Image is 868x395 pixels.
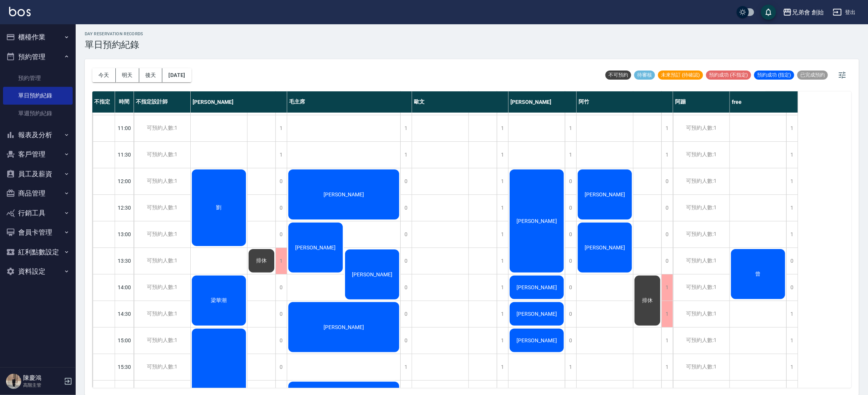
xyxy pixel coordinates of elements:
[673,354,730,380] div: 可預約人數:1
[661,142,673,168] div: 1
[294,245,337,251] span: [PERSON_NAME]
[275,248,287,274] div: 1
[115,248,134,274] div: 13:30
[3,69,73,87] a: 預約管理
[792,8,824,17] div: 兄弟會 創始
[275,195,287,221] div: 0
[400,115,412,141] div: 1
[515,284,558,290] span: [PERSON_NAME]
[661,274,673,301] div: 1
[115,301,134,327] div: 14:30
[786,328,798,354] div: 1
[115,274,134,301] div: 14:00
[497,195,508,221] div: 1
[583,191,627,197] span: [PERSON_NAME]
[661,221,673,248] div: 0
[116,68,139,82] button: 明天
[830,5,859,19] button: 登出
[786,274,798,301] div: 0
[730,91,798,113] div: free
[134,142,190,168] div: 可預約人數:1
[322,324,366,330] span: [PERSON_NAME]
[115,354,134,380] div: 15:30
[661,248,673,274] div: 0
[754,271,762,277] span: 曾
[509,91,577,113] div: [PERSON_NAME]
[3,47,73,67] button: 預約管理
[275,274,287,301] div: 0
[400,274,412,301] div: 0
[786,142,798,168] div: 1
[115,168,134,194] div: 12:00
[497,168,508,194] div: 1
[115,221,134,248] div: 13:00
[497,274,508,301] div: 1
[673,248,730,274] div: 可預約人數:1
[92,91,115,113] div: 不指定
[3,87,73,104] a: 單日預約紀錄
[797,72,828,78] span: 已完成預約
[565,274,576,301] div: 0
[565,168,576,194] div: 0
[191,91,287,113] div: [PERSON_NAME]
[350,271,394,277] span: [PERSON_NAME]
[3,164,73,184] button: 員工及薪資
[3,105,73,122] a: 單週預約紀錄
[134,328,190,354] div: 可預約人數:1
[577,91,673,113] div: 阿竹
[661,354,673,380] div: 1
[661,195,673,221] div: 0
[673,274,730,301] div: 可預約人數:1
[400,248,412,274] div: 0
[134,91,191,113] div: 不指定設計師
[605,72,631,78] span: 不可預約
[673,91,730,113] div: 阿蹦
[9,7,31,16] img: Logo
[673,328,730,354] div: 可預約人數:1
[673,115,730,141] div: 可預約人數:1
[786,115,798,141] div: 1
[400,142,412,168] div: 1
[287,91,412,113] div: 毛主席
[565,248,576,274] div: 0
[134,168,190,194] div: 可預約人數:1
[400,195,412,221] div: 0
[3,27,73,47] button: 櫃檯作業
[786,301,798,327] div: 1
[115,141,134,168] div: 11:30
[134,195,190,221] div: 可預約人數:1
[134,274,190,301] div: 可預約人數:1
[412,91,509,113] div: 歐文
[400,328,412,354] div: 0
[85,31,143,36] h2: day Reservation records
[23,374,62,382] h5: 陳慶鴻
[115,91,134,113] div: 時間
[6,374,21,389] img: Person
[275,221,287,248] div: 0
[565,221,576,248] div: 0
[255,257,268,264] span: 排休
[515,311,558,317] span: [PERSON_NAME]
[565,354,576,380] div: 1
[400,354,412,380] div: 1
[134,301,190,327] div: 可預約人數:1
[641,297,654,304] span: 排休
[139,68,163,82] button: 後天
[706,72,751,78] span: 預約成功 (不指定)
[786,168,798,194] div: 1
[565,328,576,354] div: 0
[786,195,798,221] div: 1
[85,39,143,50] h3: 單日預約紀錄
[275,168,287,194] div: 0
[497,248,508,274] div: 1
[322,191,366,197] span: [PERSON_NAME]
[673,221,730,248] div: 可預約人數:1
[134,115,190,141] div: 可預約人數:1
[3,262,73,281] button: 資料設定
[565,195,576,221] div: 0
[215,204,223,211] span: 劉
[658,72,703,78] span: 未來預訂 (待確認)
[565,142,576,168] div: 1
[583,245,627,251] span: [PERSON_NAME]
[115,327,134,354] div: 15:00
